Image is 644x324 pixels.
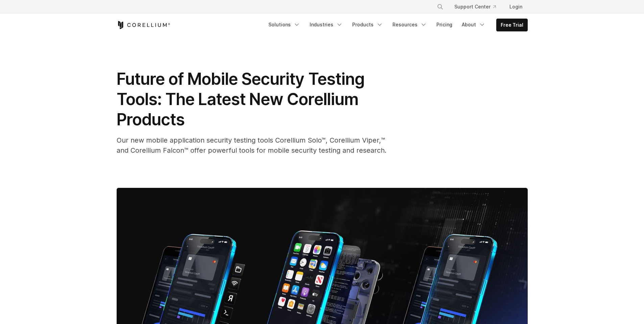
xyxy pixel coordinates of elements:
div: Navigation Menu [429,1,528,13]
div: Navigation Menu [264,19,528,31]
span: Our new mobile application security testing tools Corellium Solo™, Corellium Viper,™ and Corelliu... [117,136,386,154]
button: Search [434,1,446,13]
a: Corellium Home [117,21,170,29]
a: About [458,19,490,31]
a: Solutions [264,19,304,31]
span: Future of Mobile Security Testing Tools: The Latest New Corellium Products [117,69,364,129]
a: Resources [388,19,431,31]
a: Products [348,19,387,31]
a: Industries [306,19,347,31]
a: Free Trial [497,19,527,31]
a: Login [504,1,528,13]
a: Support Center [449,1,501,13]
a: Pricing [432,19,456,31]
